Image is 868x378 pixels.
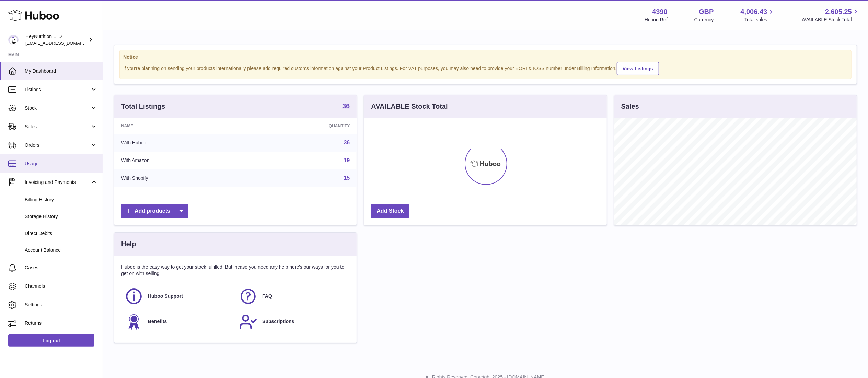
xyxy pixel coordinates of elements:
strong: 36 [342,103,350,109]
a: 19 [344,157,350,163]
span: Billing History [25,197,97,203]
span: AVAILABLE Stock Total [802,16,860,23]
h3: Help [121,239,136,249]
span: Channels [25,283,97,290]
a: 4,006.43 Total sales [741,7,775,23]
span: [EMAIL_ADDRESS][DOMAIN_NAME] [25,40,101,46]
span: Huboo Support [148,293,183,299]
td: With Huboo [114,134,247,152]
th: Name [114,118,247,134]
a: Add products [121,204,188,218]
span: Listings [25,86,90,93]
span: Invoicing and Payments [25,179,90,186]
div: Huboo Ref [645,16,668,23]
a: Add Stock [371,204,409,218]
div: Currency [694,16,714,23]
a: Huboo Support [125,287,232,306]
a: 2,605.25 AVAILABLE Stock Total [802,7,860,23]
div: HeyNutrition LTD [25,33,87,46]
span: Settings [25,302,97,308]
a: 36 [344,140,350,145]
a: Log out [8,334,94,347]
span: Orders [25,142,90,149]
strong: Notice [123,54,848,60]
span: Sales [25,123,90,130]
a: View Listings [617,62,659,75]
span: Storage History [25,213,97,220]
strong: GBP [699,7,714,16]
th: Quantity [247,118,357,134]
td: With Amazon [114,152,247,169]
p: Huboo is the easy way to get your stock fulfilled. But incase you need any help here's our ways f... [121,264,350,277]
a: FAQ [239,287,346,306]
span: Subscriptions [262,318,294,325]
span: Cases [25,264,97,271]
a: Benefits [125,312,232,331]
strong: 4390 [652,7,668,16]
span: 2,605.25 [825,7,852,16]
span: 4,006.43 [741,7,767,16]
span: Usage [25,161,97,167]
a: 15 [344,175,350,181]
img: internalAdmin-4390@internal.huboo.com [8,35,19,45]
a: 36 [342,103,350,111]
span: Account Balance [25,247,97,253]
span: Benefits [148,318,167,325]
span: Direct Debits [25,230,97,237]
span: Stock [25,105,90,111]
span: My Dashboard [25,68,97,74]
a: Subscriptions [239,312,346,331]
h3: Sales [621,102,639,111]
span: FAQ [262,293,272,299]
td: With Shopify [114,169,247,187]
h3: Total Listings [121,102,165,111]
h3: AVAILABLE Stock Total [371,102,448,111]
span: Returns [25,320,97,327]
span: Total sales [744,16,775,23]
div: If you're planning on sending your products internationally please add required customs informati... [123,61,848,75]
